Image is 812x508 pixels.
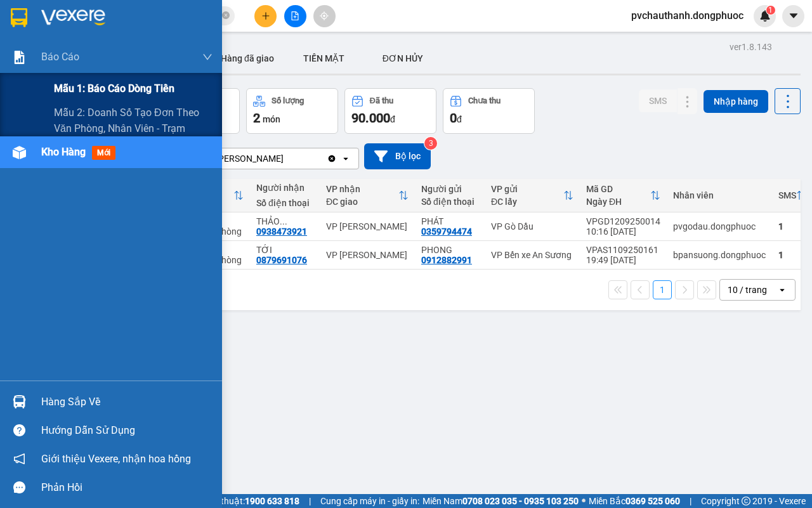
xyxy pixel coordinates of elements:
span: đ [390,114,395,124]
div: Đã thu [370,96,393,105]
button: Hàng đã giao [211,43,284,74]
span: notification [13,453,25,465]
span: file-add [291,11,299,20]
button: Bộ lọc [364,143,431,169]
span: Giới thiệu Vexere, nhận hoa hồng [41,451,191,467]
div: PHÁT [421,216,478,226]
div: ver 1.8.143 [730,40,772,54]
img: icon-new-feature [759,10,771,22]
div: 0912882991 [421,255,472,265]
button: SMS [639,89,677,112]
div: VP [PERSON_NAME] [326,250,409,260]
button: aim [313,5,336,27]
span: món [263,114,280,124]
div: ĐC lấy [491,197,563,207]
div: Phản hồi [41,478,213,497]
span: In ngày: [4,92,77,100]
div: 10:16 [DATE] [586,226,660,237]
div: VP Bến xe An Sương [491,250,573,260]
div: TỚI [256,245,313,255]
div: Ngày ĐH [586,197,650,207]
div: PHONG [421,245,478,255]
div: Số điện thoại [256,198,313,208]
div: VP Gò Dầu [491,221,573,231]
span: Mẫu 2: Doanh số tạo đơn theo Văn phòng, nhân viên - Trạm [54,105,213,136]
span: 90.000 [351,110,390,126]
strong: 1900 633 818 [245,496,299,506]
span: Hỗ trợ kỹ thuật: [183,494,299,508]
span: TIỀN MẶT [303,53,344,63]
span: ĐƠN HỦY [383,53,423,63]
svg: open [341,153,351,164]
div: Chưa thu [468,96,501,105]
span: Kho hàng [41,146,86,158]
input: Selected VP Châu Thành. [285,152,286,165]
img: solution-icon [13,51,26,64]
div: 0879691076 [256,255,307,265]
span: down [202,52,213,62]
button: Chưa thu0đ [443,88,535,134]
div: ĐC giao [326,197,398,207]
span: message [13,481,25,493]
span: VPCT1209250004 [63,81,133,90]
svg: Clear value [327,153,337,164]
span: | [690,494,691,508]
button: Đã thu90.000đ [344,88,436,134]
div: Hàng sắp về [41,393,213,412]
span: 1 [768,6,773,15]
span: copyright [742,497,750,505]
div: Mã GD [586,184,650,194]
span: close-circle [222,10,230,22]
div: Nhân viên [673,190,766,200]
span: aim [320,11,329,20]
span: [PERSON_NAME]: [4,82,133,89]
strong: 0708 023 035 - 0935 103 250 [462,496,579,506]
div: pvgodau.dongphuoc [673,221,766,231]
div: VPAS1109250161 [586,245,660,255]
span: Miền Nam [422,494,579,508]
span: mới [92,146,115,160]
div: Hướng dẫn sử dụng [41,421,213,440]
span: 15:13:12 [DATE] [28,92,77,100]
span: Mẫu 1: Báo cáo dòng tiền [54,81,174,96]
div: bpansuong.dongphuoc [673,250,766,260]
div: 1 [778,221,806,231]
div: VPGD1209250014 [586,216,660,226]
div: VP gửi [491,184,563,194]
button: plus [254,5,277,27]
button: caret-down [782,5,804,27]
span: | [309,494,311,508]
div: Số điện thoại [421,197,478,207]
span: question-circle [13,424,25,436]
div: 1 [778,250,806,260]
span: 01 Võ Văn Truyện, KP.1, Phường 2 [100,38,174,54]
img: warehouse-icon [13,395,26,408]
button: Nhập hàng [704,90,768,113]
span: Miền Bắc [589,494,680,508]
div: VP [PERSON_NAME] [326,221,409,231]
span: Hotline: 19001152 [100,56,155,64]
span: close-circle [222,11,230,19]
strong: 0369 525 060 [625,496,680,506]
span: ----------------------------------------- [34,68,155,79]
span: Cung cấp máy in - giấy in: [320,494,419,508]
img: logo [4,8,61,63]
sup: 3 [424,137,437,150]
div: Người gửi [421,184,478,194]
div: SMS [778,190,796,200]
div: Số lượng [272,96,304,105]
button: 1 [653,280,672,299]
span: caret-down [788,10,799,22]
span: Báo cáo [41,49,79,65]
img: logo-vxr [11,8,27,27]
div: VP [PERSON_NAME] [202,152,284,165]
div: THẢO NGUYÊN [256,216,313,226]
div: Người nhận [256,183,313,193]
th: Toggle SortBy [580,179,667,212]
img: warehouse-icon [13,146,26,159]
span: 2 [253,110,260,126]
span: ... [280,216,287,226]
svg: open [777,285,787,295]
span: plus [261,11,270,20]
button: file-add [284,5,306,27]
